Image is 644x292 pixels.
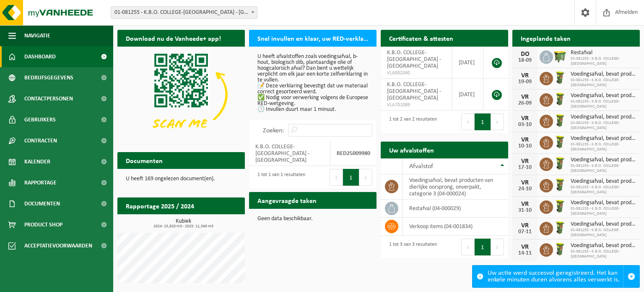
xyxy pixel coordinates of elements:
[553,135,567,149] img: WB-0060-HPE-GN-50
[403,200,508,218] td: restafval (04-000029)
[571,178,636,185] span: Voedingsafval, bevat producten van dierlijke oorsprong, onverpakt, categorie 3
[385,113,437,131] div: 1 tot 2 van 2 resultaten
[117,152,171,168] h2: Documenten
[330,169,343,186] button: Previous
[24,235,92,256] span: Acceptatievoorwaarden
[403,218,508,236] td: verkoop items (04-001834)
[517,137,533,143] div: VR
[122,224,245,229] span: 2024: 15,920 m3 - 2025: 11,340 m3
[381,142,442,158] h2: Uw afvalstoffen
[517,201,533,208] div: VR
[571,249,636,259] span: 01-081255 - K.B.O. COLLEGE-[GEOGRAPHIC_DATA]
[403,174,508,200] td: voedingsafval, bevat producten van dierlijke oorsprong, onverpakt, categorie 3 (04-000024)
[571,163,636,174] span: 01-081255 - K.B.O. COLLEGE-[GEOGRAPHIC_DATA]
[249,30,377,46] h2: Snel invullen en klaar, uw RED-verklaring voor 2025
[24,172,57,193] span: Rapportage
[571,92,636,99] span: Voedingsafval, bevat producten van dierlijke oorsprong, onverpakt, categorie 3
[517,179,533,186] div: VR
[517,79,533,85] div: 19-09
[24,193,60,214] span: Documenten
[571,206,636,216] span: 01-081255 - K.B.O. COLLEGE-[GEOGRAPHIC_DATA]
[553,156,567,171] img: WB-0060-HPE-GN-50
[24,88,73,109] span: Contactpersonen
[517,158,533,165] div: VR
[381,30,462,46] h2: Certificaten & attesten
[571,142,636,152] span: 01-081255 - K.B.O. COLLEGE-[GEOGRAPHIC_DATA]
[24,151,50,172] span: Kalender
[571,200,636,206] span: Voedingsafval, bevat producten van dierlijke oorsprong, onverpakt, categorie 3
[122,218,245,229] h3: Kubiek
[409,163,433,170] span: Afvalstof
[475,113,491,130] button: 1
[571,135,636,142] span: Voedingsafval, bevat producten van dierlijke oorsprong, onverpakt, categorie 3
[387,82,441,101] span: K.B.O. COLLEGE-[GEOGRAPHIC_DATA] - [GEOGRAPHIC_DATA]
[553,199,567,213] img: WB-0060-HPE-GN-50
[571,78,636,88] span: 01-081255 - K.B.O. COLLEGE-[GEOGRAPHIC_DATA]
[387,50,441,69] span: K.B.O. COLLEGE-[GEOGRAPHIC_DATA] - [GEOGRAPHIC_DATA]
[571,228,636,238] span: 01-081255 - K.B.O. COLLEGE-[GEOGRAPHIC_DATA]
[257,54,368,113] p: U heeft afvalstoffen zoals voedingsafval, b-hout, biologisch slib, plantaardige olie of hoogcalor...
[359,169,372,186] button: Next
[117,197,203,214] h2: Rapportage 2025 / 2024
[387,70,446,76] span: VLA902040
[249,192,325,208] h2: Aangevraagde taken
[571,121,636,131] span: 01-081255 - K.B.O. COLLEGE-[GEOGRAPHIC_DATA]
[571,221,636,228] span: Voedingsafval, bevat producten van dierlijke oorsprong, onverpakt, categorie 3
[517,115,533,122] div: VR
[387,102,446,108] span: VLA701089
[24,130,57,151] span: Contracten
[452,47,483,79] td: [DATE]
[553,71,567,85] img: WB-0060-HPE-GN-50
[249,141,330,166] td: K.B.O. COLLEGE-[GEOGRAPHIC_DATA] - [GEOGRAPHIC_DATA]
[571,114,636,121] span: Voedingsafval, bevat producten van dierlijke oorsprong, onverpakt, categorie 3
[117,47,245,142] img: Download de VHEPlus App
[571,157,636,163] span: Voedingsafval, bevat producten van dierlijke oorsprong, onverpakt, categorie 3
[517,244,533,250] div: VR
[553,92,567,106] img: WB-0060-HPE-GN-50
[571,71,636,78] span: Voedingsafval, bevat producten van dierlijke oorsprong, onverpakt, categorie 3
[571,242,636,249] span: Voedingsafval, bevat producten van dierlijke oorsprong, onverpakt, categorie 3
[263,127,284,134] label: Zoeken:
[517,51,533,58] div: DO
[111,6,257,19] span: 01-081255 - K.B.O. COLLEGE-SLEUTELBOS - OUDENAARDE
[517,100,533,106] div: 26-09
[337,150,370,157] strong: RED25009980
[488,266,623,287] div: Uw actie werd succesvol geregistreerd. Het kan enkele minuten duren alvorens alles verwerkt is.
[517,229,533,235] div: 07-11
[475,239,491,255] button: 1
[517,165,533,171] div: 17-10
[385,238,437,256] div: 1 tot 3 van 3 resultaten
[517,143,533,149] div: 10-10
[343,169,359,186] button: 1
[182,214,244,231] a: Bekijk rapportage
[553,221,567,235] img: WB-0060-HPE-GN-50
[517,94,533,100] div: VR
[517,122,533,128] div: 03-10
[571,99,636,109] span: 01-081255 - K.B.O. COLLEGE-[GEOGRAPHIC_DATA]
[461,113,475,130] button: Previous
[461,239,475,255] button: Previous
[571,50,636,56] span: Restafval
[517,186,533,192] div: 24-10
[24,67,73,88] span: Bedrijfsgegevens
[257,216,368,222] p: Geen data beschikbaar.
[24,109,56,130] span: Gebruikers
[571,185,636,195] span: 01-081255 - K.B.O. COLLEGE-[GEOGRAPHIC_DATA]
[24,25,50,46] span: Navigatie
[24,46,56,67] span: Dashboard
[517,250,533,256] div: 14-11
[491,113,504,130] button: Next
[253,168,305,187] div: 1 tot 1 van 1 resultaten
[517,58,533,63] div: 18-09
[517,208,533,213] div: 31-10
[24,214,62,235] span: Product Shop
[517,222,533,229] div: VR
[553,178,567,192] img: WB-0060-HPE-GN-50
[126,176,236,182] p: U heeft 169 ongelezen document(en).
[512,30,579,46] h2: Ingeplande taken
[117,30,229,46] h2: Download nu de Vanheede+ app!
[553,49,567,63] img: WB-1100-HPE-GN-50
[553,113,567,128] img: WB-0060-HPE-GN-50
[571,56,636,66] span: 01-081255 - K.B.O. COLLEGE-[GEOGRAPHIC_DATA]
[553,242,567,256] img: WB-0060-HPE-GN-50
